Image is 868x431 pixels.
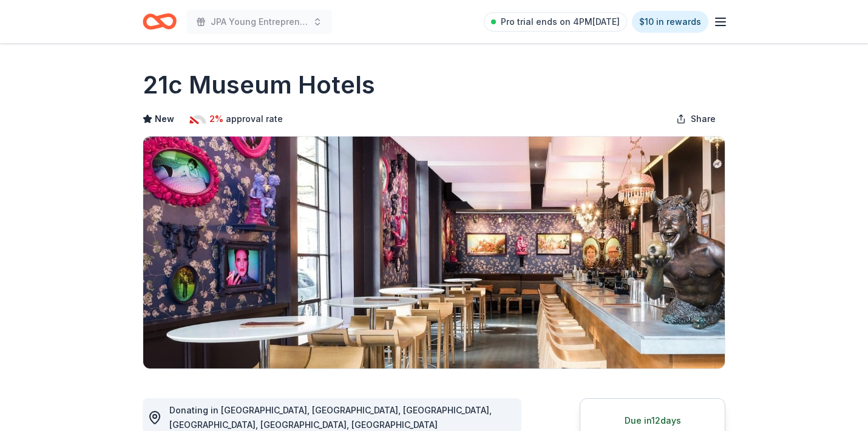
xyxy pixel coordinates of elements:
[666,107,725,131] button: Share
[691,112,716,126] span: Share
[186,10,332,34] button: JPA Young Entrepreneur’s Christmas Market
[484,12,627,32] a: Pro trial ends on 4PM[DATE]
[595,413,710,428] div: Due in 12 days
[632,11,708,33] a: $10 in rewards
[501,15,620,29] span: Pro trial ends on 4PM[DATE]
[143,68,375,102] h1: 21c Museum Hotels
[155,112,174,126] span: New
[209,112,223,126] span: 2%
[211,15,308,29] span: JPA Young Entrepreneur’s Christmas Market
[169,405,492,430] span: Donating in [GEOGRAPHIC_DATA], [GEOGRAPHIC_DATA], [GEOGRAPHIC_DATA], [GEOGRAPHIC_DATA], [GEOGRAPH...
[143,7,177,36] a: Home
[143,137,725,368] img: Image for 21c Museum Hotels
[226,112,283,126] span: approval rate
